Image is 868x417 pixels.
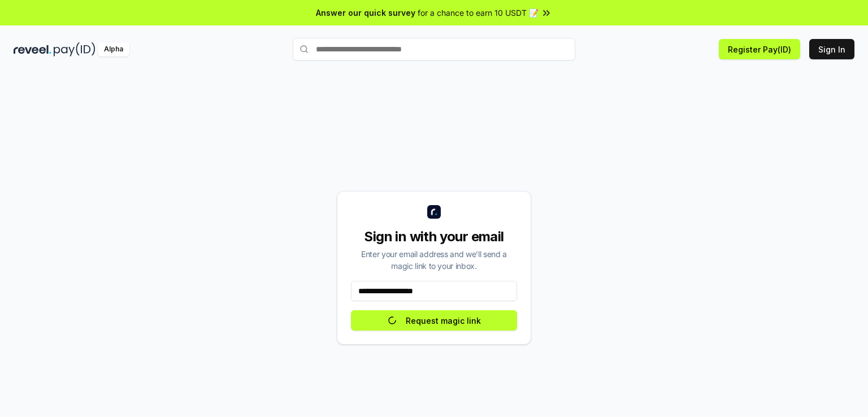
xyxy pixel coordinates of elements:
img: reveel_dark [14,42,51,57]
img: pay_id [54,42,96,57]
div: Alpha [98,42,129,57]
button: Request magic link [351,310,517,331]
span: Answer our quick survey [316,7,415,19]
img: logo_small [427,205,441,219]
button: Sign In [809,39,854,59]
button: Register Pay(ID) [719,39,800,59]
div: Sign in with your email [351,228,517,246]
span: for a chance to earn 10 USDT 📝 [418,7,539,19]
div: Enter your email address and we’ll send a magic link to your inbox. [351,248,517,272]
